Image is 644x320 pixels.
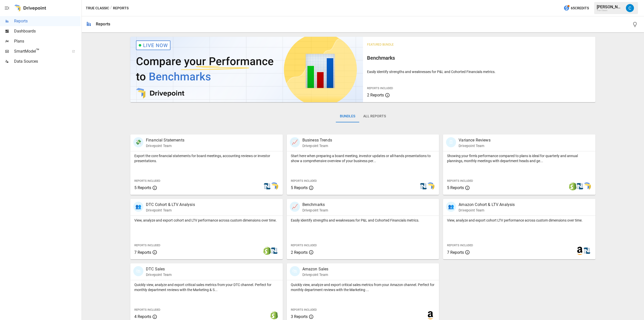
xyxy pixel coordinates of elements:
[134,282,279,292] p: Quickly view, analyze and export critical sales metrics from your DTC channel. Perfect for monthl...
[290,202,300,212] div: 📈
[459,202,515,208] p: Amazon Cohort & LTV Analysis
[447,250,464,255] span: 7 Reports
[597,9,623,12] div: True Classic
[134,314,151,319] span: 4 Reports
[146,266,172,272] p: DTC Sales
[597,5,623,9] div: [PERSON_NAME]
[134,250,151,255] span: 7 Reports
[302,143,332,148] p: Drivepoint Team
[291,282,435,292] p: Quickly view, analyze and export critical sales metrics from your Amazon channel. Perfect for mon...
[263,182,271,190] img: netsuite
[302,266,329,272] p: Amazon Sales
[146,272,172,277] p: Drivepoint Team
[146,208,195,213] p: Drivepoint Team
[447,244,473,247] span: Reports Included
[561,4,591,13] button: 65Credits
[302,202,328,208] p: Benchmarks
[146,202,195,208] p: DTC Cohort & LTV Analysis
[134,244,160,247] span: Reports Included
[96,22,110,26] div: Reports
[291,250,308,255] span: 2 Reports
[446,137,456,147] div: 🗓
[133,137,143,147] div: 💸
[291,179,317,183] span: Reports Included
[291,185,308,190] span: 5 Reports
[270,247,278,255] img: netsuite
[583,247,591,255] img: netsuite
[134,308,160,311] span: Reports Included
[426,311,434,319] img: amazon
[571,5,589,11] span: 65 Credits
[459,208,515,213] p: Drivepoint Team
[290,137,300,147] div: 📈
[336,110,359,122] button: Bundles
[14,18,80,24] span: Reports
[130,37,363,102] img: video thumbnail
[36,48,39,54] span: ™
[576,182,584,190] img: netsuite
[146,137,184,143] p: Financial Statements
[302,208,328,213] p: Drivepoint Team
[110,5,112,11] div: /
[134,153,279,163] p: Export the core financial statements for board meetings, accounting reviews or investor presentat...
[133,202,143,212] div: 👥
[359,110,390,122] button: All Reports
[419,182,427,190] img: netsuite
[290,266,300,276] div: 🛍
[291,314,308,319] span: 3 Reports
[446,202,456,212] div: 👥
[146,143,184,148] p: Drivepoint Team
[270,311,278,319] img: shopify
[367,87,393,90] span: Reports Included
[263,247,271,255] img: shopify
[134,179,160,183] span: Reports Included
[447,185,464,190] span: 5 Reports
[14,58,80,64] span: Data Sources
[14,28,80,34] span: Dashboards
[133,266,143,276] div: 🛍
[367,69,592,74] p: Easily identify strengths and weaknesses for P&L and Cohorted Financials metrics.
[134,218,279,223] p: View, analyze and export cohort and LTV performance across custom dimensions over time.
[302,137,332,143] p: Business Trends
[14,38,80,44] span: Plans
[626,4,634,12] img: Carson Turner
[14,48,66,54] span: SmartModel
[302,272,329,277] p: Drivepoint Team
[270,182,278,190] img: smart model
[459,137,490,143] p: Variance Reviews
[291,153,435,163] p: Start here when preparing a board meeting, investor updates or all-hands presentations to show a ...
[447,153,591,163] p: Showing your firm's performance compared to plans is ideal for quarterly and annual plannings, mo...
[291,308,317,311] span: Reports Included
[576,247,584,255] img: amazon
[367,54,592,62] h6: Benchmarks
[447,218,591,223] p: View, analyze and export cohort LTV performance across custom dimensions over time.
[623,1,637,15] button: Carson Turner
[134,185,151,190] span: 5 Reports
[291,244,317,247] span: Reports Included
[86,5,109,11] button: True Classic
[367,93,384,97] span: 2 Reports
[447,179,473,183] span: Reports Included
[569,182,577,190] img: shopify
[291,218,435,223] p: Easily identify strengths and weaknesses for P&L and Cohorted Financials metrics.
[367,43,394,46] span: Featured Bundle
[426,182,434,190] img: smart model
[459,143,490,148] p: Drivepoint Team
[583,182,591,190] img: smart model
